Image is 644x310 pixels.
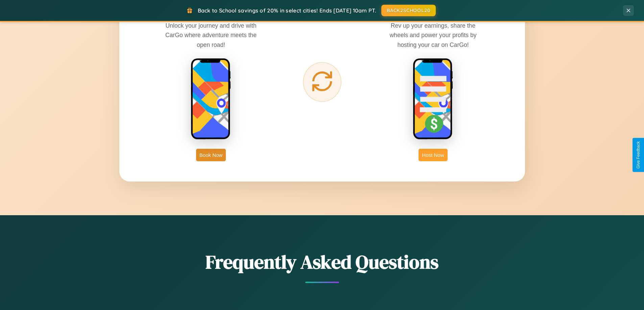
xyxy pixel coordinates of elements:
h2: Frequently Asked Questions [119,249,525,275]
button: BACK2SCHOOL20 [381,5,436,16]
button: Host Now [419,149,447,161]
button: Book Now [196,149,226,161]
span: Back to School savings of 20% in select cities! Ends [DATE] 10am PT. [198,7,376,14]
img: rent phone [191,58,231,140]
p: Unlock your journey and drive with CarGo where adventure meets the open road! [160,21,262,49]
img: host phone [413,58,453,140]
p: Rev up your earnings, share the wheels and power your profits by hosting your car on CarGo! [382,21,484,49]
div: Give Feedback [636,141,641,169]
